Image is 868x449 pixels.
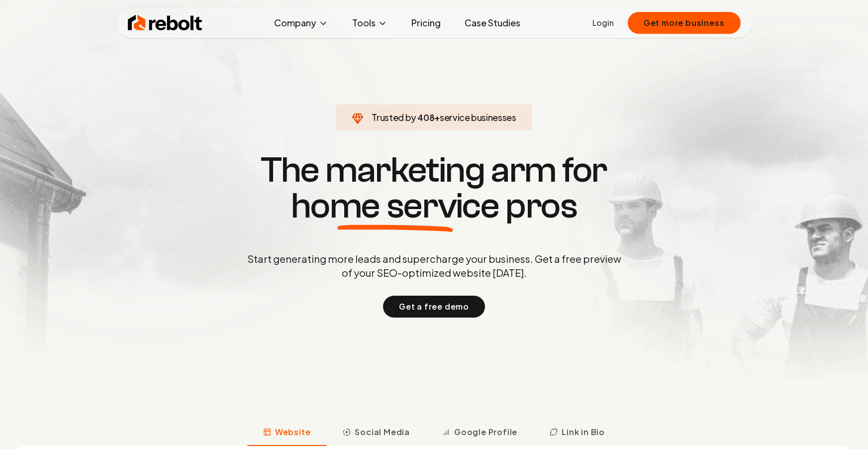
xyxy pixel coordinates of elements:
[245,252,623,280] p: Start generating more leads and supercharge your business. Get a free preview of your SEO-optimiz...
[247,420,327,446] button: Website
[426,420,533,446] button: Google Profile
[403,13,449,33] a: Pricing
[344,13,395,33] button: Tools
[195,152,673,224] h1: The marketing arm for pros
[434,112,440,123] span: +
[355,426,410,438] span: Social Media
[562,426,605,438] span: Link in Bio
[266,13,336,33] button: Company
[457,13,528,33] a: Case Studies
[275,426,311,438] span: Website
[592,17,614,29] a: Login
[533,420,621,446] button: Link in Bio
[326,420,426,446] button: Social Media
[440,112,516,123] span: service businesses
[417,111,434,124] span: 408
[128,13,202,33] img: Rebolt Logo
[383,296,485,318] button: Get a free demo
[628,12,741,34] button: Get more business
[372,112,416,123] span: Trusted by
[454,426,517,438] span: Google Profile
[291,188,499,224] span: home service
